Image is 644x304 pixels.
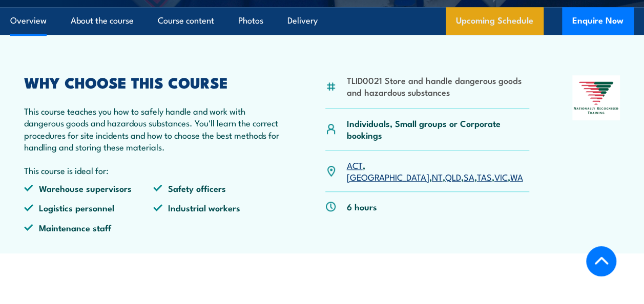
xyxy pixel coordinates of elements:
a: NT [431,170,442,183]
p: This course is ideal for: [24,164,282,176]
p: , , , , , , , [346,159,529,183]
li: Industrial workers [153,202,282,213]
a: [GEOGRAPHIC_DATA] [346,170,429,183]
a: TAS [476,170,491,183]
a: SA [463,170,474,183]
li: Safety officers [153,182,282,194]
a: QLD [445,170,461,183]
li: Maintenance staff [24,222,153,233]
li: Logistics personnel [24,202,153,213]
a: About the course [71,7,134,34]
a: WA [510,170,523,183]
p: This course teaches you how to safely handle and work with dangerous goods and hazardous substanc... [24,105,282,153]
a: VIC [494,170,507,183]
img: Nationally Recognised Training logo. [572,75,620,120]
a: ACT [346,159,362,171]
li: TLID0021 Store and handle dangerous goods and hazardous substances [346,74,529,98]
a: Photos [238,7,263,34]
p: Individuals, Small groups or Corporate bookings [346,117,529,141]
a: Course content [158,7,214,34]
a: Upcoming Schedule [446,7,544,35]
h2: WHY CHOOSE THIS COURSE [24,75,282,89]
button: Enquire Now [562,7,634,35]
a: Delivery [287,7,318,34]
p: 6 hours [346,201,377,212]
li: Warehouse supervisors [24,182,153,194]
a: Overview [10,7,47,34]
